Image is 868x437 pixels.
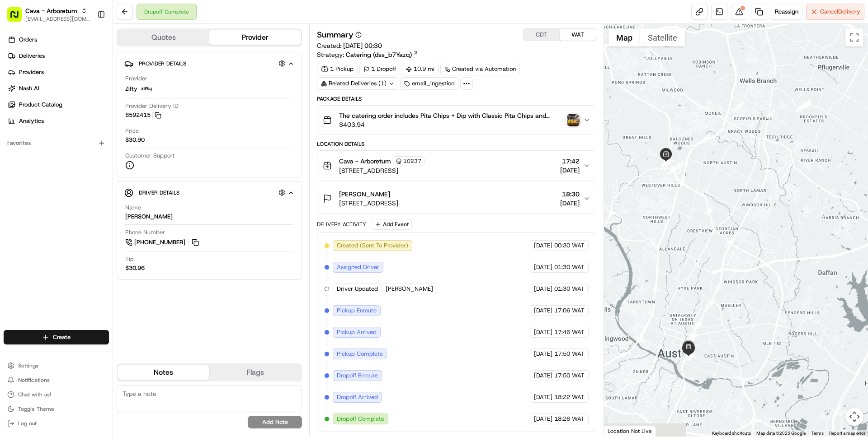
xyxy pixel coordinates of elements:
div: Favorites [4,136,109,150]
span: $403.94 [339,120,563,129]
span: $30.90 [125,136,145,144]
button: 8592415 [125,111,161,119]
span: Phone Number [125,228,165,237]
span: Assigned Driver [337,263,379,271]
button: [EMAIL_ADDRESS][DOMAIN_NAME] [25,15,90,23]
span: Driver Updated [337,285,378,293]
button: Driver Details [124,185,294,200]
span: Create [53,333,71,341]
span: Name [125,204,141,212]
button: Settings [4,359,109,372]
button: Quotes [118,30,209,45]
a: Terms (opens in new tab) [811,431,824,436]
span: Orders [19,36,37,44]
span: Notifications [18,377,50,384]
span: [DATE] [560,199,580,208]
div: 4 [801,99,811,109]
span: [STREET_ADDRESS] [339,166,425,175]
span: [DATE] [534,415,552,423]
span: [DATE] [534,307,552,315]
span: [DATE] [534,393,552,401]
span: Dropoff Arrived [337,393,378,401]
span: 17:42 [560,157,580,166]
span: Created (Sent To Provider) [337,242,408,250]
span: Driver Details [139,189,179,196]
a: Created via Automation [440,63,520,75]
div: 24 [684,351,693,361]
span: [DATE] [534,242,552,250]
span: 10237 [403,158,421,165]
div: 7 [733,101,743,111]
a: Analytics [4,114,113,128]
div: 1 Pickup [317,63,358,75]
span: Chat with us! [18,391,51,398]
span: 01:30 WAT [554,285,585,293]
button: Reassign [771,4,802,20]
span: Analytics [19,117,44,125]
span: Settings [18,362,38,369]
span: The catering order includes Pita Chips + Dip with Classic Pita Chips and Tzatziki, along with a G... [339,111,563,120]
span: Pickup Complete [337,350,383,358]
span: [DATE] [534,328,552,336]
img: photo_proof_of_delivery image [567,114,580,126]
div: 5 [795,102,805,112]
h3: Summary [317,31,354,39]
button: Cava - Arboretum[EMAIL_ADDRESS][DOMAIN_NAME] [4,4,94,25]
div: Location Details [317,140,596,148]
span: 01:30 WAT [554,263,585,271]
span: Product Catalog [19,101,62,109]
span: Deliveries [19,52,45,60]
span: [DATE] [534,285,552,293]
button: Log out [4,417,109,430]
a: Report a map error [829,431,865,436]
span: Tip [125,255,134,263]
span: Created: [317,41,382,50]
div: 10.9 mi [402,63,439,75]
a: [PHONE_NUMBER] [125,237,200,247]
a: Nash AI [4,81,113,96]
span: 18:26 WAT [554,415,585,423]
span: Provider Delivery ID [125,102,179,110]
span: Pickup Enroute [337,307,377,315]
span: Cancel Delivery [820,8,860,16]
span: [PERSON_NAME] [386,285,433,293]
div: 8 [700,134,710,144]
button: Notifications [4,374,109,386]
span: 18:22 WAT [554,393,585,401]
button: Notes [118,365,209,380]
div: 2 [801,99,811,109]
div: 17 [724,237,734,247]
span: [DATE] [534,372,552,380]
span: 18:30 [560,190,580,199]
a: Product Catalog [4,98,113,112]
span: Nash AI [19,84,39,93]
span: 17:06 WAT [554,307,585,315]
button: WAT [560,29,596,41]
span: 17:50 WAT [554,350,585,358]
div: 18 [705,298,715,308]
span: Toggle Theme [18,405,54,413]
span: Cava - Arboretum [339,157,391,166]
a: Open this area in Google Maps (opens a new window) [606,425,636,437]
button: Cava - Arboretum [25,6,77,15]
button: Show satellite imagery [640,28,685,46]
button: Cava - Arboretum10237[STREET_ADDRESS]17:42[DATE] [317,151,595,181]
span: 17:46 WAT [554,328,585,336]
span: Zifty [125,85,137,93]
span: 00:30 WAT [554,242,585,250]
div: Delivery Activity [317,221,366,228]
div: 15 [667,164,677,174]
span: [DATE] 00:30 [343,42,382,50]
span: Provider [125,74,147,83]
button: Provider Details [124,56,294,71]
img: zifty-logo-trans-sq.png [141,84,152,94]
span: [STREET_ADDRESS] [339,199,398,208]
img: Google [606,425,636,437]
span: [PHONE_NUMBER] [134,238,185,246]
div: Related Deliveries (1) [317,77,398,90]
div: 16 [703,205,713,215]
button: [PERSON_NAME][STREET_ADDRESS]18:30[DATE] [317,184,595,213]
